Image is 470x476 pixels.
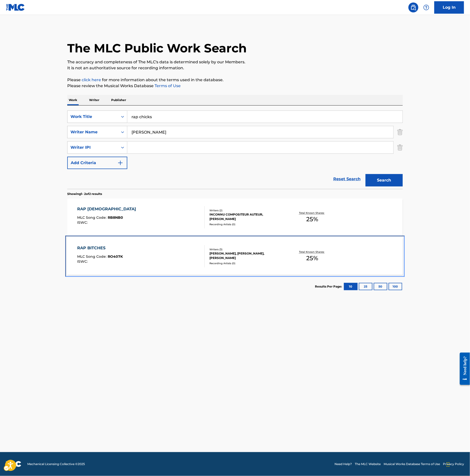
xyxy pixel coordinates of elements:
iframe: Iframe | Resource Center [456,349,470,389]
div: Recording Artists ( 0 ) [209,222,284,226]
span: RO407K [108,254,123,259]
button: 50 [374,283,387,290]
div: Writer Name [70,129,115,135]
p: Total Known Shares: [299,211,326,215]
a: Log In [434,1,464,14]
button: 100 [389,283,402,290]
img: help [423,4,429,10]
a: RAP BITCHESMLC Song Code:RO407KISWC:Writers (3)[PERSON_NAME], [PERSON_NAME], [PERSON_NAME]Recordi... [67,238,403,275]
a: Privacy Policy [443,462,464,466]
img: logo [6,461,21,467]
a: The MLC Website [355,462,381,466]
a: RAP [DEMOGRAPHIC_DATA]MLC Song Code:RB8NB0ISWC:Writers (2)INCONNU COMPOSITEUR AUTEUR, [PERSON_NAM... [67,199,403,236]
a: Terms of Use [154,83,181,88]
span: MLC Song Code : [77,254,108,259]
img: MLC Logo [6,4,25,11]
img: Delete Criterion [397,126,403,138]
img: 9d2ae6d4665cec9f34b9.svg [117,160,123,166]
span: ISWC : [77,259,89,264]
button: 10 [344,283,358,290]
p: Writer [88,95,101,105]
p: It is not an authoritative source for recording information. [67,65,403,71]
a: click here [82,77,101,82]
p: Please for more information about the terms used in the database. [67,77,403,83]
div: Work Title [70,114,115,120]
p: Results Per Page: [315,284,343,289]
span: MLC Song Code : [77,215,108,220]
div: [PERSON_NAME], [PERSON_NAME], [PERSON_NAME] [209,251,284,260]
span: Mechanical Licensing Collective © 2025 [27,462,85,466]
p: Please review the Musical Works Database [67,83,403,89]
button: Search [366,174,403,186]
p: Total Known Shares: [299,250,326,254]
div: INCONNU COMPOSITEUR AUTEUR, [PERSON_NAME] [209,212,284,221]
p: Work [67,95,79,105]
p: The accuracy and completeness of The MLC's data is determined solely by our Members. [67,59,403,65]
iframe: Hubspot Iframe [445,452,470,476]
div: Drag [447,457,450,472]
img: search [410,4,416,10]
form: Search Form [67,110,403,189]
div: Chat Widget [445,452,470,476]
button: 25 [359,283,372,290]
span: RB8NB0 [108,215,123,220]
div: Recording Artists ( 0 ) [209,261,284,265]
div: RAP BITCHES [77,245,123,251]
a: Reset Search [331,174,363,184]
p: Publisher [110,95,128,105]
img: Delete Criterion [397,141,403,154]
a: Musical Works Database Terms of Use [384,462,440,466]
a: Need Help? [335,462,352,466]
div: Writers ( 2 ) [209,209,284,212]
span: 25 % [306,254,318,263]
div: Writers ( 3 ) [209,248,284,251]
button: Add Criteria [67,157,127,169]
span: 25 % [306,215,318,224]
p: Showing 1 - 2 of 2 results [67,192,102,196]
div: RAP [DEMOGRAPHIC_DATA] [77,206,139,212]
span: ISWC : [77,220,89,225]
div: Writer IPI [70,145,115,150]
h1: The MLC Public Work Search [67,41,247,56]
